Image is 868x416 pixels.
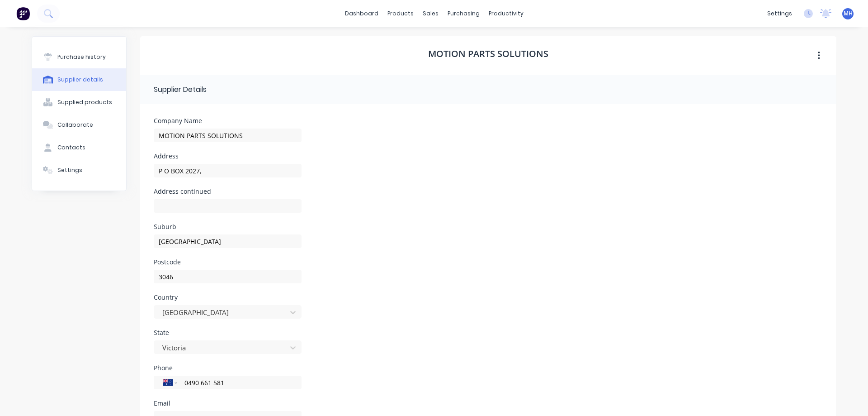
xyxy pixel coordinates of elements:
button: Collaborate [32,114,126,136]
h1: MOTION PARTS SOLUTIONS [428,48,548,59]
div: sales [418,7,443,20]
div: purchasing [443,7,484,20]
div: Supplier Details [154,84,207,95]
div: Email [154,400,302,406]
div: Postcode [154,259,302,265]
div: Country [154,294,302,301]
div: Purchase history [57,53,106,61]
div: Phone [154,365,302,371]
a: dashboard [340,7,383,20]
button: Settings [32,159,126,182]
button: Contacts [32,136,126,159]
div: products [383,7,418,20]
div: Collaborate [57,121,93,129]
div: Suburb [154,224,302,230]
span: MH [844,10,853,18]
div: productivity [484,7,528,20]
div: Settings [57,166,82,174]
button: Purchase history [32,46,126,68]
img: Factory [16,7,30,20]
div: State [154,330,302,336]
button: Supplier details [32,68,126,91]
div: Address continued [154,188,302,195]
div: settings [763,7,797,20]
div: Supplied products [57,98,112,106]
button: Supplied products [32,91,126,114]
div: Contacts [57,143,85,152]
div: Supplier details [57,76,103,84]
div: Company Name [154,118,302,124]
div: Address [154,153,302,159]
